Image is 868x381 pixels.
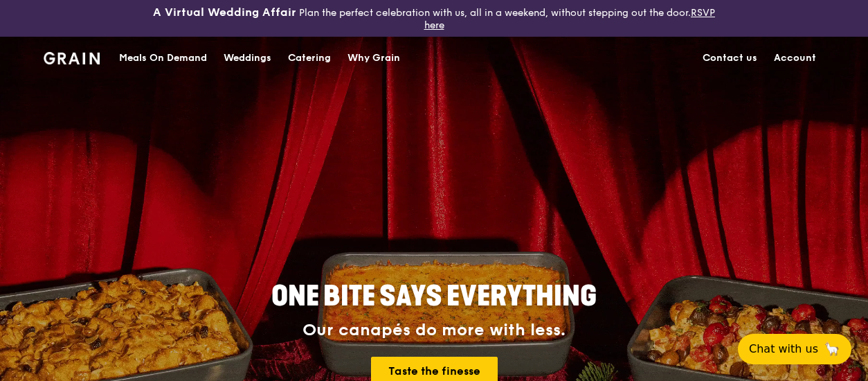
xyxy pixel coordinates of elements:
[288,37,331,79] div: Catering
[215,37,280,79] a: Weddings
[424,7,716,31] a: RSVP here
[119,37,207,79] div: Meals On Demand
[153,6,296,19] h3: A Virtual Wedding Affair
[44,36,100,78] a: GrainGrain
[339,37,408,79] a: Why Grain
[347,37,400,79] div: Why Grain
[280,37,339,79] a: Catering
[224,37,271,79] div: Weddings
[824,341,840,357] span: 🦙
[694,37,766,79] a: Contact us
[749,341,818,357] span: Chat with us
[44,52,100,64] img: Grain
[145,6,723,31] div: Plan the perfect celebration with us, all in a weekend, without stepping out the door.
[738,334,851,364] button: Chat with us🦙
[766,37,824,79] a: Account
